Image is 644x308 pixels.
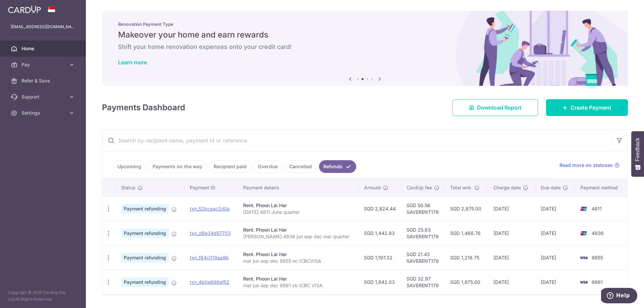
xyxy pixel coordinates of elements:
[401,221,445,245] td: SGD 25.83 SAVERENT179
[121,204,169,213] span: Payment refunding
[635,138,641,161] span: Feedback
[535,270,575,294] td: [DATE]
[118,21,612,27] p: Renovation Payment Type
[592,255,603,260] span: 9655
[190,230,231,236] a: txn_d8e34d57703
[243,202,353,209] div: Rent. Phoon Lai Har
[535,245,575,270] td: [DATE]
[190,255,229,260] a: txn_f64c019aa9b
[577,229,590,237] img: Bank Card
[21,110,66,116] span: Settings
[118,59,147,66] a: Learn more
[359,270,401,294] td: SGD 1,842.03
[535,221,575,245] td: [DATE]
[592,206,602,211] span: 4811
[364,184,381,191] span: Amount
[445,245,488,270] td: SGD 1,218.75
[21,94,66,100] span: Support
[359,221,401,245] td: SGD 1,442.93
[493,184,521,191] span: Charge date
[571,104,611,112] span: Create Payment
[319,160,356,173] a: Refunds
[121,278,169,287] span: Payment refunding
[488,196,535,221] td: [DATE]
[631,131,644,177] button: Feedback - Show survey
[445,196,488,221] td: SGD 2,875.00
[243,275,353,282] div: Rent. Phoon Lai Har
[190,206,230,211] a: txn_52bceac2d0a
[488,221,535,245] td: [DATE]
[184,179,238,196] th: Payment ID
[148,160,207,173] a: Payments on the way
[21,45,66,52] span: Home
[577,205,590,213] img: Bank Card
[452,99,538,116] a: Download Report
[401,245,445,270] td: SGD 21.43 SAVERENT179
[601,288,637,305] iframe: Opens a widget where you can find more information
[209,160,251,173] a: Recipient paid
[477,104,522,112] span: Download Report
[541,184,561,191] span: Due date
[243,233,353,240] p: [PERSON_NAME] 4936 jun sep dec mar quarter
[450,184,472,191] span: Total amt.
[121,184,136,191] span: Status
[575,179,628,196] th: Payment method
[118,43,612,51] h6: Shift your home renovation expenses onto your credit card!
[401,270,445,294] td: SGD 32.97 SAVERENT179
[243,282,353,289] p: mar jun sep dec 9861 xb ICBC VISA
[243,258,353,264] p: mar jun sep dec 9655 nc ICBCVISA
[102,130,611,151] input: Search by recipient name, payment id or reference
[113,160,146,173] a: Upcoming
[121,253,169,262] span: Payment refunding
[546,99,628,116] a: Create Payment
[118,29,612,40] h5: Makeover your home and earn rewards
[8,5,41,13] img: CardUp
[285,160,316,173] a: Cancelled
[190,279,229,285] a: txn_4b0e698ef52
[535,196,575,221] td: [DATE]
[238,179,359,196] th: Payment details
[254,160,282,173] a: Overdue
[359,196,401,221] td: SGD 2,824.44
[21,77,66,84] span: Refer & Save
[577,278,590,286] img: Bank Card
[577,254,590,262] img: Bank Card
[11,23,75,30] p: [EMAIL_ADDRESS][DOMAIN_NAME]
[488,270,535,294] td: [DATE]
[243,251,353,258] div: Rent. Phoon Lai Har
[121,229,169,238] span: Payment refunding
[488,245,535,270] td: [DATE]
[102,102,185,114] h4: Payments Dashboard
[359,245,401,270] td: SGD 1,197.32
[445,221,488,245] td: SGD 1,468.76
[592,230,604,236] span: 4936
[243,227,353,233] div: Rent. Phoon Lai Har
[102,11,628,86] img: Renovation banner
[401,196,445,221] td: SGD 50.56 SAVERENT179
[592,279,603,285] span: 9861
[445,270,488,294] td: SGD 1,875.00
[243,209,353,215] p: [DATE] 4811 June quarter
[559,162,620,169] a: Read more on statuses
[407,184,432,191] span: CardUp fee
[21,61,66,68] span: Pay
[559,162,613,169] span: Read more on statuses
